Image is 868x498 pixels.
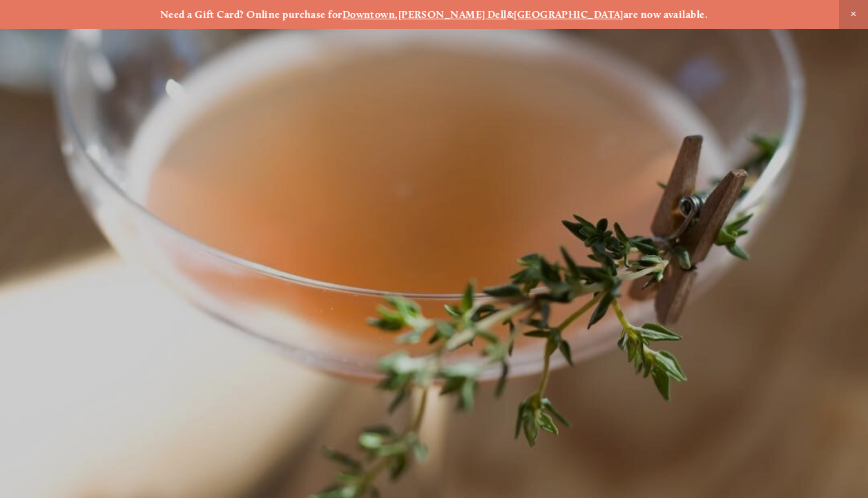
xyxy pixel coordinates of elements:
a: [PERSON_NAME] Dell [398,8,507,21]
strong: Need a Gift Card? Online purchase for [160,8,343,21]
strong: are now available. [624,8,708,21]
a: Downtown [343,8,396,21]
strong: & [507,8,514,21]
strong: , [395,8,398,21]
a: [GEOGRAPHIC_DATA] [514,8,624,21]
